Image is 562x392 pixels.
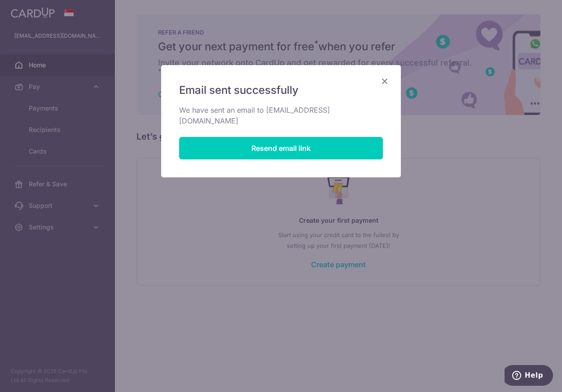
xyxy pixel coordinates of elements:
p: We have sent an email to [EMAIL_ADDRESS][DOMAIN_NAME] [179,105,383,126]
iframe: Opens a widget where you can find more information [505,365,553,388]
button: Close [379,76,390,87]
button: Resend email link [179,137,383,159]
span: Email sent successfully [179,83,299,97]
